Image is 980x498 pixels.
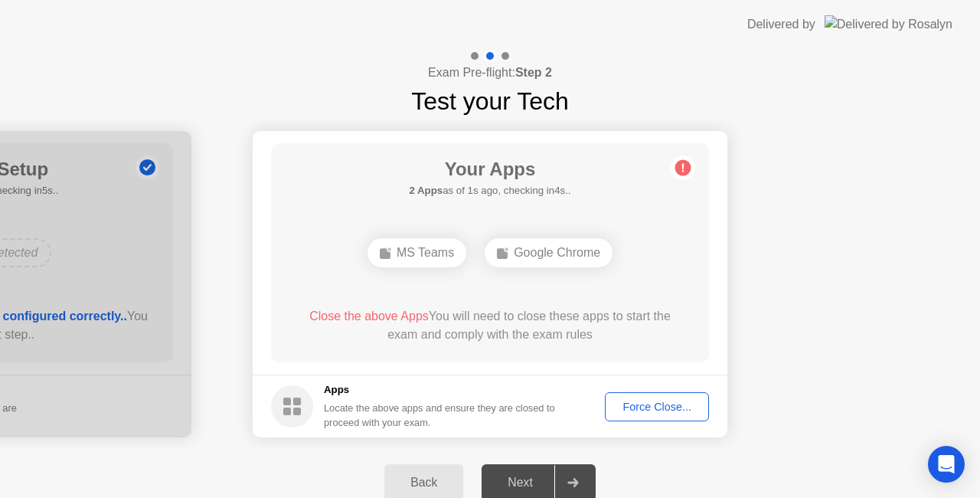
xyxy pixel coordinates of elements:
[389,476,459,490] div: Back
[605,392,709,421] button: Force Close...
[747,15,815,34] div: Delivered by
[409,183,570,198] h5: as of 1s ago, checking in4s..
[367,238,466,267] div: MS Teams
[825,15,952,33] img: Delivered by Rosalyn
[324,401,556,430] div: Locate the above apps and ensure they are closed to proceed with your exam.
[411,83,569,120] h1: Test your Tech
[486,476,554,490] div: Next
[610,401,704,413] div: Force Close...
[409,185,443,196] b: 2 Apps
[428,64,552,82] h4: Exam Pre-flight:
[324,382,556,398] h5: Apps
[928,446,965,483] div: Open Intercom Messenger
[515,66,552,79] b: Step 2
[293,307,688,344] div: You will need to close these apps to start the exam and comply with the exam rules
[409,156,570,183] h1: Your Apps
[485,238,612,267] div: Google Chrome
[309,310,429,323] span: Close the above Apps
